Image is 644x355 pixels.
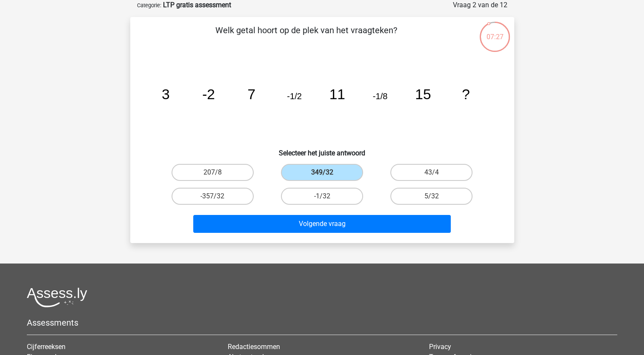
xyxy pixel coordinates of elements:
[479,21,511,42] div: 07:27
[372,92,387,101] tspan: -1/8
[287,92,302,101] tspan: -1/2
[247,86,255,102] tspan: 7
[144,24,469,49] p: Welk getal hoort op de plek van het vraagteken?
[429,343,451,351] a: Privacy
[281,188,363,205] label: -1/32
[329,86,345,102] tspan: 11
[202,86,215,102] tspan: -2
[163,1,231,9] strong: LTP gratis assessment
[193,215,451,233] button: Volgende vraag
[228,343,280,351] a: Redactiesommen
[462,86,470,102] tspan: ?
[27,287,87,307] img: Assessly logo
[27,318,617,328] h5: Assessments
[161,86,169,102] tspan: 3
[172,188,254,205] label: -357/32
[172,164,254,181] label: 207/8
[137,2,161,9] small: Categorie:
[281,164,363,181] label: 349/32
[415,86,431,102] tspan: 15
[144,142,501,157] h6: Selecteer het juiste antwoord
[390,188,472,205] label: 5/32
[27,343,66,351] a: Cijferreeksen
[390,164,472,181] label: 43/4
